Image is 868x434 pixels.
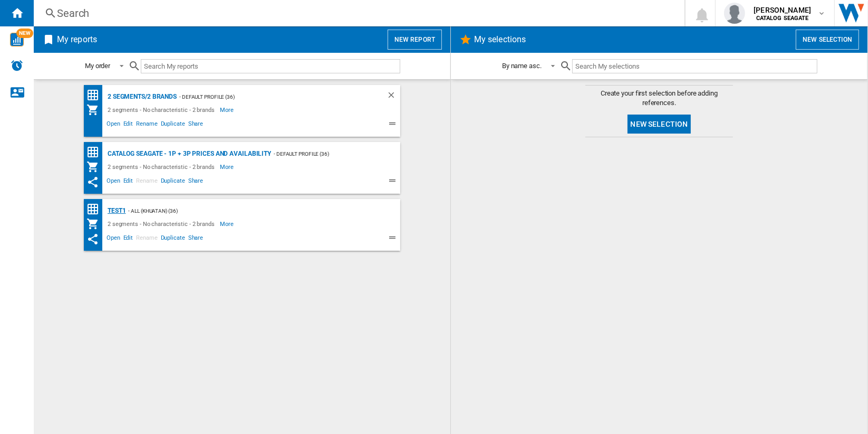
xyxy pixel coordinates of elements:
[126,204,379,218] div: - ALL (khuatan) (36)
[159,119,187,131] span: Duplicate
[187,176,205,188] span: Share
[122,176,135,188] span: Edit
[105,147,271,161] div: Catalog Seagate - 1P + 3P prices and availability
[756,15,809,22] b: CATALOG SEAGATE
[572,59,817,73] input: Search My selections
[134,119,159,131] span: Rename
[11,59,23,72] img: alerts-logo.svg
[388,30,442,50] button: New report
[86,218,105,230] div: My Assortment
[628,115,691,134] button: New selection
[105,233,122,246] span: Open
[159,176,187,188] span: Duplicate
[86,161,105,173] div: My Assortment
[105,161,220,173] div: 2 segments - No characteristic - 2 brands
[585,89,733,108] span: Create your first selection before adding references.
[754,5,811,15] span: [PERSON_NAME]
[134,176,159,188] span: Rename
[220,161,235,173] span: More
[105,176,122,188] span: Open
[55,30,99,50] h2: My reports
[105,218,220,230] div: 2 segments - No characteristic - 2 brands
[105,119,122,131] span: Open
[122,119,135,131] span: Edit
[159,233,187,246] span: Duplicate
[105,90,177,103] div: 2 segments/2 brands
[134,233,159,246] span: Rename
[122,233,135,246] span: Edit
[86,103,105,116] div: My Assortment
[57,6,657,21] div: Search
[141,59,400,73] input: Search My reports
[86,233,99,246] ng-md-icon: This report has been shared with you
[86,89,105,102] div: Price Matrix
[387,90,400,103] div: Delete
[502,62,542,70] div: By name asc.
[271,147,379,161] div: - Default profile (36)
[724,3,745,24] img: profile.jpg
[105,103,220,116] div: 2 segments - No characteristic - 2 brands
[86,176,99,188] ng-md-icon: This report has been shared with you
[105,204,126,218] div: test1
[187,119,205,131] span: Share
[86,203,105,216] div: Price Matrix
[796,30,859,50] button: New selection
[187,233,205,246] span: Share
[86,146,105,159] div: Price Matrix
[472,30,528,50] h2: My selections
[85,62,110,70] div: My order
[220,103,235,116] span: More
[10,33,24,46] img: wise-card.svg
[16,29,33,38] span: NEW
[220,218,235,230] span: More
[177,90,365,103] div: - Default profile (36)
